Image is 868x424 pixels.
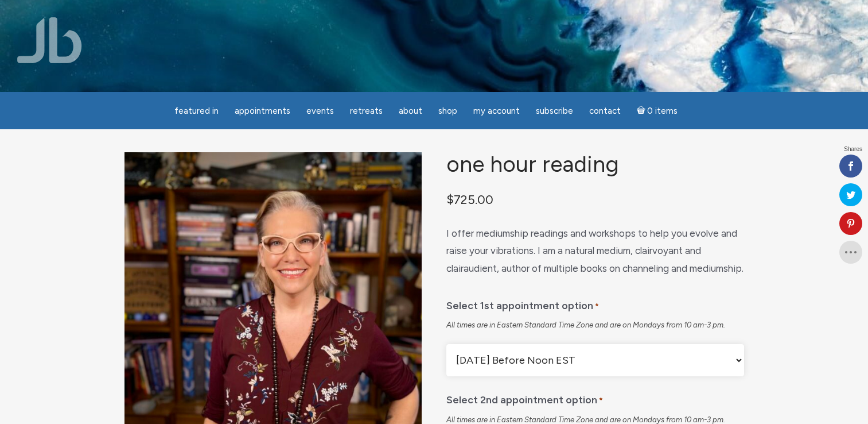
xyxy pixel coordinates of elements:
[582,100,628,122] a: Contact
[399,106,422,116] span: About
[168,100,225,122] a: featured in
[466,100,527,122] a: My Account
[844,147,862,152] span: Shares
[630,99,685,122] a: Cart0 items
[536,106,573,116] span: Subscribe
[446,192,454,207] span: $
[392,100,429,122] a: About
[235,106,290,116] span: Appointments
[446,320,744,330] div: All times are in Eastern Standard Time Zone and are on Mondays from 10 am-3 pm.
[529,100,580,122] a: Subscribe
[343,100,390,122] a: Retreats
[589,106,621,116] span: Contact
[446,386,603,410] label: Select 2nd appointment option
[228,100,297,122] a: Appointments
[306,106,334,116] span: Events
[446,152,744,177] h1: One Hour Reading
[431,100,464,122] a: Shop
[446,291,599,316] label: Select 1st appointment option
[647,107,678,115] span: 0 items
[438,106,457,116] span: Shop
[446,192,493,207] bdi: 725.00
[637,106,648,116] i: Cart
[17,17,82,63] img: Jamie Butler. The Everyday Medium
[350,106,383,116] span: Retreats
[446,228,744,274] span: I offer mediumship readings and workshops to help you evolve and raise your vibrations. I am a na...
[174,106,219,116] span: featured in
[473,106,520,116] span: My Account
[299,100,341,122] a: Events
